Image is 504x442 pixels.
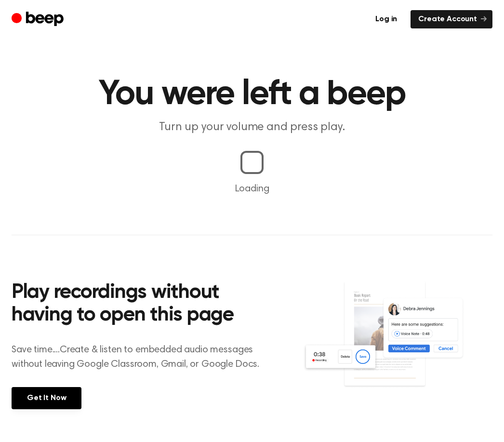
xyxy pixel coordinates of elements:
p: Save time....Create & listen to embedded audio messages without leaving Google Classroom, Gmail, ... [12,343,264,372]
h2: Play recordings without having to open this page [12,281,264,327]
p: Turn up your volume and press play. [67,120,437,135]
p: Loading [12,182,492,196]
a: Get It Now [12,387,81,409]
h1: You were left a beep [12,77,492,112]
img: Voice Comments on Docs and Recording Widget [303,281,492,406]
a: Log in [368,10,405,28]
a: Create Account [411,10,492,28]
a: Beep [12,10,66,29]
